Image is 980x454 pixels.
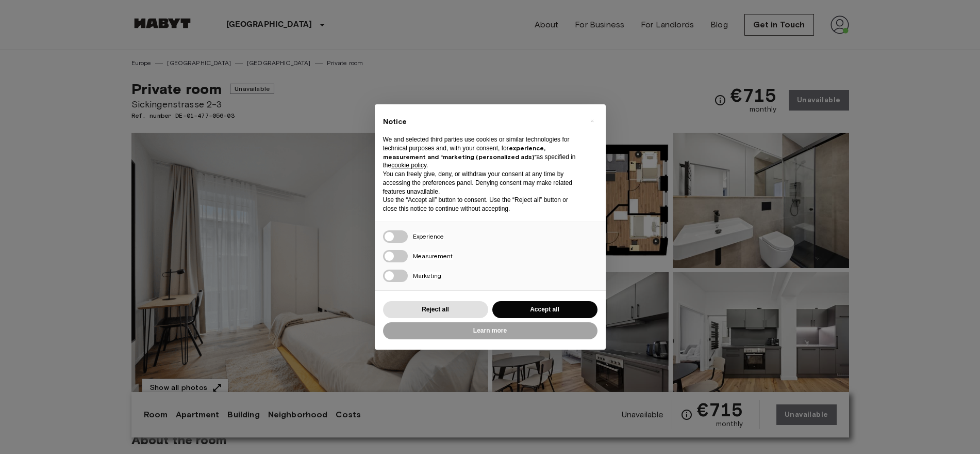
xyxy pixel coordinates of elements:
[383,170,581,196] p: You can freely give, deny, or withdraw your consent at any time by accessing the preferences pane...
[383,301,488,318] button: Reject all
[383,322,597,339] button: Learn more
[383,117,581,127] h2: Notice
[383,135,581,170] p: We and selected third parties use cookies or similar technologies for technical purposes and, wit...
[413,232,444,240] span: Experience
[383,144,545,161] strong: experience, measurement and “marketing (personalized ads)”
[492,301,597,318] button: Accept all
[391,162,426,169] a: cookie policy
[383,196,581,213] p: Use the “Accept all” button to consent. Use the “Reject all” button or close this notice to conti...
[584,113,601,129] button: Close this notice
[413,272,441,279] span: Marketing
[413,252,453,260] span: Measurement
[590,115,594,127] span: ×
